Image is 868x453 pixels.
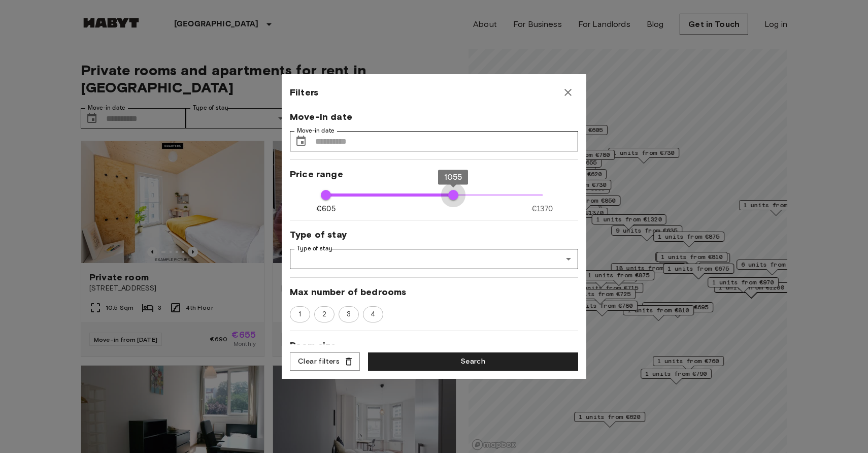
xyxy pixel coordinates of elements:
[290,352,360,371] button: Clear filters
[531,204,553,214] span: €1370
[290,86,318,99] span: Filters
[290,229,578,241] span: Type of stay
[297,126,335,135] label: Move-in date
[316,204,336,214] span: €605
[290,168,578,180] span: Price range
[290,286,578,298] span: Max number of bedrooms
[291,131,311,151] button: Choose date
[290,339,578,351] span: Room size
[297,244,332,253] label: Type of stay
[290,111,578,123] span: Move-in date
[365,309,381,319] span: 4
[293,309,307,319] span: 1
[341,309,356,319] span: 3
[363,306,383,322] div: 4
[339,306,359,322] div: 3
[314,306,335,322] div: 2
[368,352,578,371] button: Search
[290,306,310,322] div: 1
[444,173,462,182] span: 1055
[317,309,332,319] span: 2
